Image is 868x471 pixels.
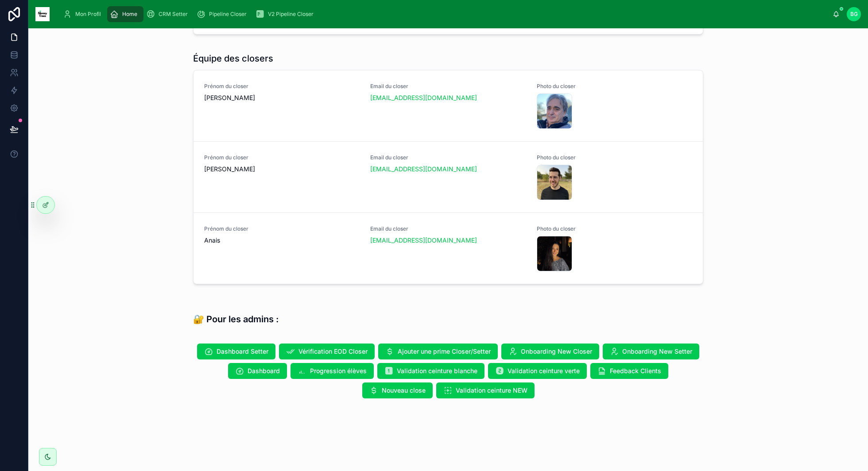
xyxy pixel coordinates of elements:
button: Dashboard [228,363,287,379]
span: Mon Profil [75,11,101,18]
span: BG [850,11,858,18]
span: Progression élèves [310,367,367,375]
span: Photo du closer [537,154,692,161]
button: Onboarding New Setter [603,344,699,359]
span: Anais [204,236,360,245]
a: Mon Profil [60,6,107,22]
button: Ajouter une prime Closer/Setter [378,344,498,359]
span: Prénom du closer [204,83,360,90]
button: Validation ceinture blanche [377,363,484,379]
a: V2 Pipeline Closer [253,6,320,22]
span: Nouveau close [382,386,426,395]
span: Photo du closer [537,83,692,90]
a: Home [107,6,143,22]
span: [PERSON_NAME] [204,165,360,174]
button: Nouveau close [362,382,433,398]
span: Ajouter une prime Closer/Setter [398,347,491,356]
span: Feedback Clients [610,367,661,375]
button: Dashboard Setter [197,344,275,359]
span: CRM Setter [159,11,188,18]
button: Vérification EOD Closer [279,344,375,359]
span: Vérification EOD Closer [298,347,368,356]
span: Home [122,11,137,18]
button: Onboarding New Closer [501,344,599,359]
a: [EMAIL_ADDRESS][DOMAIN_NAME] [370,93,477,102]
span: [PERSON_NAME] [204,93,360,102]
span: Validation ceinture verte [508,367,580,375]
span: Dashboard Setter [217,347,268,356]
h3: 🔐 Pour les admins : [193,313,279,326]
span: Dashboard [248,367,280,375]
span: Validation ceinture NEW [456,386,527,395]
h1: Équipe des closers [193,52,273,65]
div: scrollable content [57,4,833,24]
span: Pipeline Closer [209,11,247,18]
span: Prénom du closer [204,225,360,232]
span: Validation ceinture blanche [397,367,477,375]
button: Progression élèves [291,363,374,379]
button: Validation ceinture verte [488,363,587,379]
span: Photo du closer [537,225,692,232]
span: Email du closer [370,83,526,90]
img: App logo [35,7,50,21]
button: Validation ceinture NEW [436,382,535,398]
button: Feedback Clients [590,363,668,379]
a: [EMAIL_ADDRESS][DOMAIN_NAME] [370,165,477,174]
span: Onboarding New Closer [521,347,592,356]
span: V2 Pipeline Closer [268,11,314,18]
a: CRM Setter [143,6,194,22]
span: Prénom du closer [204,154,360,161]
span: Onboarding New Setter [622,347,692,356]
a: Pipeline Closer [194,6,253,22]
a: [EMAIL_ADDRESS][DOMAIN_NAME] [370,236,477,245]
span: Email du closer [370,225,526,232]
span: Email du closer [370,154,526,161]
